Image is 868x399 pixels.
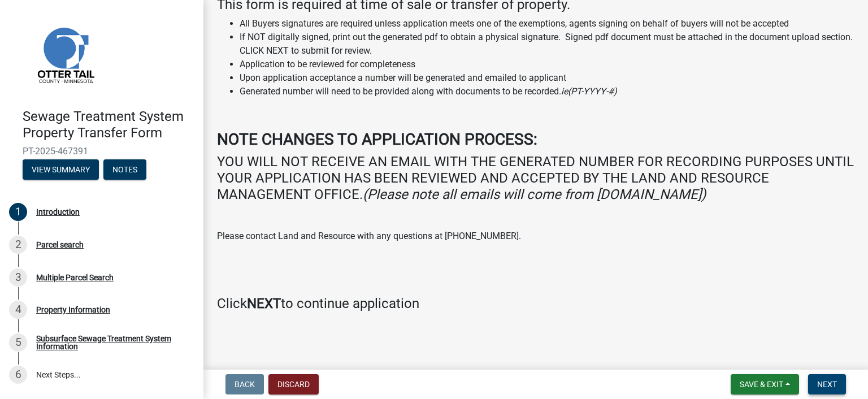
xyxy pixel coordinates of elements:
wm-modal-confirm: Notes [103,166,146,175]
strong: NEXT [247,296,281,311]
button: Next [808,374,846,394]
strong: NOTE CHANGES TO APPLICATION PROCESS: [217,130,537,149]
div: Property Information [36,306,110,314]
div: 1 [9,203,27,221]
h4: Click to continue application [217,296,854,312]
li: Generated number will need to be provided along with documents to be recorded. [240,85,854,98]
i: (Please note all emails will come from [DOMAIN_NAME]) [363,187,706,202]
span: Back [235,380,255,389]
span: PT-2025-467391 [23,146,181,157]
div: 5 [9,333,27,352]
li: Upon application acceptance a number will be generated and emailed to applicant [240,71,854,85]
div: Multiple Parcel Search [36,274,114,281]
h4: YOU WILL NOT RECEIVE AN EMAIL WITH THE GENERATED NUMBER FOR RECORDING PURPOSES UNTIL YOUR APPLICA... [217,154,854,202]
span: Next [817,380,837,389]
i: ie(PT-YYYY-#) [561,86,617,97]
button: Discard [268,374,319,394]
button: Save & Exit [731,374,799,394]
li: All Buyers signatures are required unless application meets one of the exemptions, agents signing... [240,17,854,31]
div: Subsurface Sewage Treatment System Information [36,335,185,350]
li: Application to be reviewed for completeness [240,58,854,71]
p: Please contact Land and Resource with any questions at [PHONE_NUMBER]. [217,229,854,243]
wm-modal-confirm: Summary [23,166,99,175]
h4: Sewage Treatment System Property Transfer Form [23,109,194,141]
li: If NOT digitally signed, print out the generated pdf to obtain a physical signature. Signed pdf d... [240,31,854,58]
button: Notes [103,159,146,180]
div: 3 [9,268,27,287]
div: 6 [9,366,27,384]
div: Parcel search [36,241,84,249]
div: 2 [9,236,27,254]
button: Back [225,374,264,394]
div: 4 [9,301,27,319]
button: View Summary [23,159,99,180]
span: Save & Exit [740,380,783,389]
div: Introduction [36,208,80,216]
img: Otter Tail County, Minnesota [23,12,107,97]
